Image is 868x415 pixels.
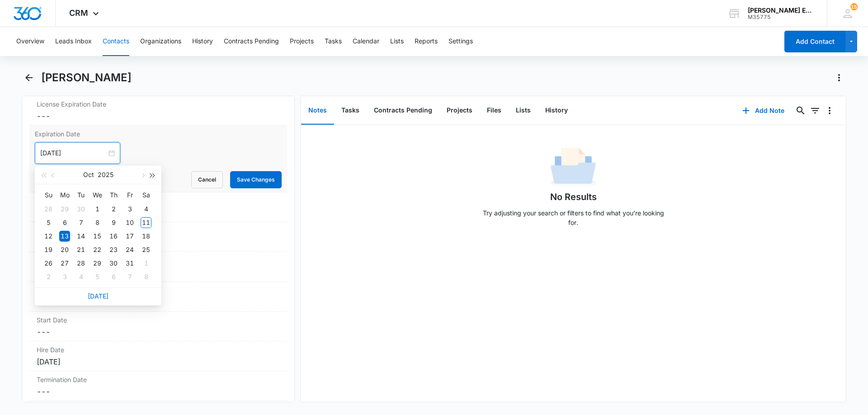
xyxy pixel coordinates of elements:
th: Su [40,188,57,202]
button: Projects [439,97,480,125]
label: Expiration Date [35,129,282,139]
div: 4 [141,204,151,214]
div: 25 [141,244,151,255]
td: 2025-10-19 [40,243,57,256]
td: 2025-10-01 [89,202,105,216]
button: Calendar [353,27,379,56]
td: 2025-10-18 [138,229,154,243]
div: 24 [124,244,135,255]
label: License Expiration Date [37,99,280,109]
td: 2025-10-09 [105,216,122,229]
button: Contracts Pending [224,27,279,56]
td: 2025-09-30 [73,202,89,216]
td: 2025-10-21 [73,243,89,256]
span: 15 [850,3,858,10]
button: Leads Inbox [55,27,92,56]
button: Cancel [191,171,223,188]
div: 10 [124,217,135,228]
button: Notes [301,97,334,125]
span: CRM [69,8,88,18]
label: Hire Date [37,345,280,354]
td: 2025-10-28 [73,256,89,270]
div: 4 [75,271,86,282]
div: 18 [141,231,151,242]
div: 28 [43,204,54,214]
td: 2025-11-08 [138,270,154,284]
button: Add Note [733,100,793,121]
div: 13 [59,231,70,242]
button: Tasks [325,27,342,56]
button: Overview [16,27,44,56]
div: account id [748,14,814,20]
th: Tu [73,188,89,202]
td: 2025-10-15 [89,229,105,243]
div: 2 [43,271,54,282]
div: 30 [75,204,86,214]
td: 2025-09-29 [57,202,73,216]
div: License Expiration Date--- [29,96,287,126]
td: 2025-10-04 [138,202,154,216]
div: 8 [92,217,103,228]
td: 2025-11-03 [57,270,73,284]
label: Start Date [37,315,280,325]
td: 2025-11-01 [138,256,154,270]
td: 2025-10-27 [57,256,73,270]
button: Settings [448,27,473,56]
td: 2025-10-25 [138,243,154,256]
div: notifications count [850,3,858,10]
div: 21 [75,244,86,255]
div: 6 [108,271,119,282]
div: 16 [108,231,119,242]
div: 5 [43,217,54,228]
td: 2025-10-14 [73,229,89,243]
td: 2025-10-06 [57,216,73,229]
td: 2025-10-12 [40,229,57,243]
td: 2025-10-26 [40,256,57,270]
div: 3 [59,271,70,282]
td: 2025-10-08 [89,216,105,229]
th: Fr [122,188,138,202]
div: 17 [124,231,135,242]
button: History [192,27,213,56]
div: 20 [59,244,70,255]
div: 12 [43,231,54,242]
td: 2025-10-02 [105,202,122,216]
button: Reports [415,27,438,56]
div: 31 [124,258,135,269]
td: 2025-10-17 [122,229,138,243]
img: No Data [551,145,596,190]
div: Special Notes--- [29,192,287,222]
button: Search... [793,103,808,118]
div: 22 [92,244,103,255]
button: Lists [509,97,538,125]
div: 1 [92,204,103,214]
button: Add Contact [784,31,845,52]
div: [DATE] [37,356,280,367]
button: Tasks [334,97,367,125]
button: Organizations [140,27,181,56]
button: Back [22,70,36,85]
dd: --- [37,326,280,337]
h1: No Results [550,190,597,204]
div: License Number1353006 [29,222,287,252]
td: 2025-10-24 [122,243,138,256]
h1: [PERSON_NAME] [41,71,132,84]
button: 2025 [98,166,113,184]
td: 2025-10-30 [105,256,122,270]
td: 2025-10-31 [122,256,138,270]
div: 19 [43,244,54,255]
button: History [538,97,575,125]
td: 2025-10-20 [57,243,73,256]
td: 2025-10-16 [105,229,122,243]
th: Mo [57,188,73,202]
td: 2025-10-03 [122,202,138,216]
div: 7 [75,217,86,228]
button: Save Changes [230,171,282,188]
td: 2025-11-06 [105,270,122,284]
button: Oct [83,166,94,184]
div: 23 [108,244,119,255]
div: 15 [92,231,103,242]
label: Termination Date [37,375,280,384]
div: 28 [75,258,86,269]
div: 11 [141,217,151,228]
